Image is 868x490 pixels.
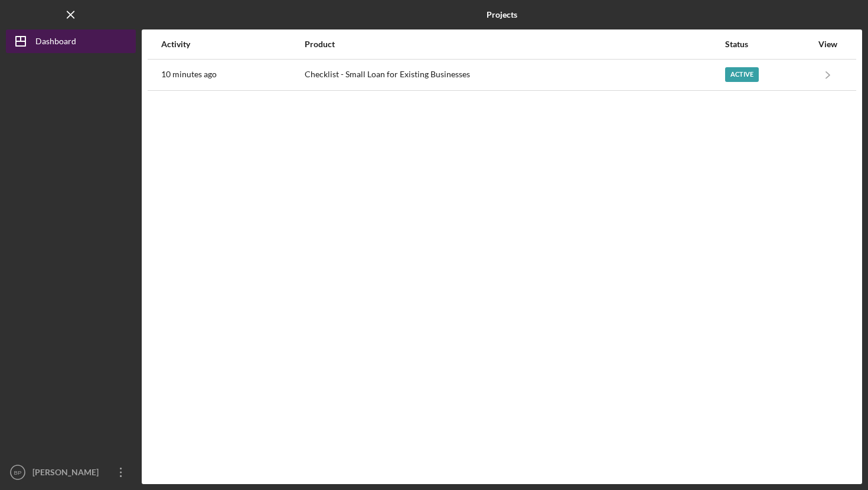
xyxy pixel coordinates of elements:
[161,70,217,79] time: 2025-09-08 02:33
[725,40,812,49] div: Status
[487,10,517,19] b: Projects
[305,40,724,49] div: Product
[14,469,22,476] text: BP
[813,40,843,49] div: View
[161,40,304,49] div: Activity
[35,29,76,56] div: Dashboard
[30,461,106,487] div: [PERSON_NAME]
[6,29,136,53] button: Dashboard
[725,67,759,82] div: Active
[305,60,724,90] div: Checklist - Small Loan for Existing Businesses
[6,461,136,484] button: BP[PERSON_NAME]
